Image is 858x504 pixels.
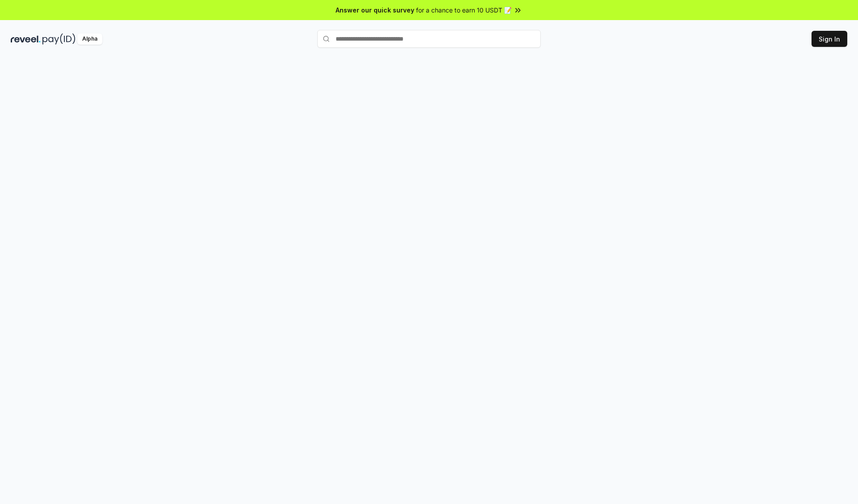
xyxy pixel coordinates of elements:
img: reveel_dark [11,33,41,45]
span: for a chance to earn 10 USDT 📝 [416,5,512,15]
div: Alpha [77,33,102,45]
img: pay_id [42,33,76,45]
span: Answer our quick survey [336,5,414,15]
button: Sign In [812,31,847,47]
